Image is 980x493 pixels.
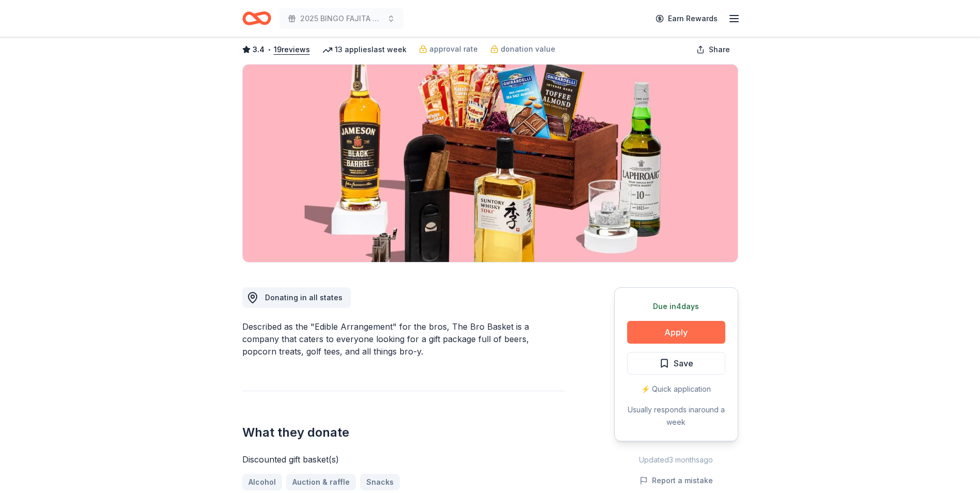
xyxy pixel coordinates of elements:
h2: What they donate [242,424,565,441]
span: Donating in all states [265,293,343,302]
img: Image for The BroBasket [243,65,738,262]
a: Earn Rewards [649,9,724,28]
a: approval rate [419,43,478,55]
span: donation value [501,43,555,55]
button: 19reviews [274,43,310,56]
span: 3.4 [253,43,265,56]
span: approval rate [429,43,478,55]
a: Home [242,6,271,30]
a: Auction & raffle [286,474,356,490]
div: Usually responds in around a week [627,404,725,428]
div: ⚡️ Quick application [627,383,725,395]
span: • [267,45,271,54]
span: Share [709,43,730,56]
div: Discounted gift basket(s) [242,453,565,466]
div: Due in 4 days [627,300,725,313]
div: Described as the "Edible Arrangement" for the bros, The Bro Basket is a company that caters to ev... [242,320,565,358]
span: 2025 BINGO FAJITA NIGHT [300,12,383,25]
button: Share [688,39,738,60]
button: Save [627,352,725,375]
button: 2025 BINGO FAJITA NIGHT [279,8,403,29]
div: 13 applies last week [322,43,407,56]
a: donation value [490,43,555,55]
div: Updated 3 months ago [614,454,738,466]
span: Save [674,357,693,370]
button: Report a mistake [640,474,713,487]
button: Apply [627,321,725,344]
a: Snacks [360,474,400,490]
a: Alcohol [242,474,282,490]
